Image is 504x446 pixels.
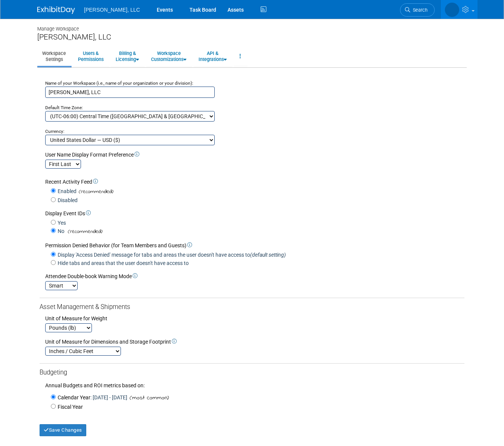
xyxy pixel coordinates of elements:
[445,3,459,17] img: Megan James
[40,368,464,377] div: Budgeting
[45,315,464,322] div: Unit of Measure for Weight
[45,87,215,98] input: Name of your organization
[73,47,108,65] a: Users &Permissions
[37,6,75,14] img: ExhibitDay
[40,303,464,312] div: Asset Management & Shipments
[127,394,169,402] span: (most common)
[84,7,140,13] span: [PERSON_NAME], LLC
[45,210,464,217] div: Display Event IDs
[45,105,83,110] small: Default Time Zone:
[37,32,467,42] div: [PERSON_NAME], LLC
[40,377,464,389] div: Annual Budgets and ROI metrics based on:
[45,242,464,249] div: Permission Denied Behavior (for Team Members and Guests)
[250,252,286,258] i: (default setting)
[56,251,286,259] label: Display 'Access Denied' message for tabs and areas the user doesn't have access to
[194,47,232,65] a: API &Integrations
[410,7,428,13] span: Search
[37,47,71,65] a: WorkspaceSettings
[40,424,86,436] button: Save Changes
[58,404,83,410] span: Fiscal Year
[111,47,144,65] a: Billing &Licensing
[37,19,467,32] div: Manage Workspace
[45,81,193,86] small: Name of your Workspace (i.e., name of your organization or your division):
[45,272,464,280] div: Attendee Double-book Warning Mode
[45,129,64,134] small: Currency:
[56,227,64,235] label: No
[45,151,464,158] div: User Name Display Format Preference
[45,338,464,346] div: Unit of Measure for Dimensions and Storage Footprint
[45,178,464,186] div: Recent Activity Feed
[58,394,90,400] span: Calendar Year
[56,394,127,401] label: : [DATE] - [DATE]
[76,188,113,196] span: (recommended)
[56,219,66,227] label: Yes
[66,228,102,236] span: (recommended)
[146,47,191,65] a: WorkspaceCustomizations
[56,187,76,195] label: Enabled
[56,196,78,204] label: Disabled
[56,259,189,267] label: Hide tabs and areas that the user doesn't have access to
[400,3,435,17] a: Search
